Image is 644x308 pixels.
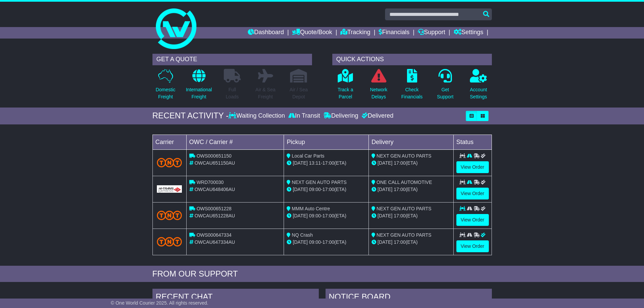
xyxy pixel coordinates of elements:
a: Tracking [340,27,370,39]
p: Air / Sea Depot [290,86,308,100]
a: View Order [456,240,489,252]
span: 17:00 [323,213,334,218]
a: Dashboard [248,27,284,39]
span: 09:00 [309,239,321,245]
span: 17:00 [394,213,406,218]
span: NEXT GEN AUTO PARTS [377,206,431,211]
p: Track a Parcel [338,86,353,100]
div: RECENT ACTIVITY - [152,111,229,121]
p: Network Delays [370,86,387,100]
img: TNT_Domestic.png [157,237,182,246]
span: WRD700030 [196,180,223,185]
span: 09:00 [309,187,321,192]
span: 17:00 [394,187,406,192]
span: MMM Auto Centre [292,206,330,211]
span: NEXT GEN AUTO PARTS [292,180,347,185]
a: AccountSettings [470,69,487,104]
div: In Transit [287,112,322,120]
a: Settings [454,27,483,39]
span: [DATE] [378,213,392,218]
span: 17:00 [323,239,334,245]
span: 17:00 [394,239,406,245]
div: Waiting Collection [229,112,286,120]
td: Status [453,135,492,149]
span: OWCAU651228AU [194,213,235,218]
div: Delivering [322,112,360,120]
a: Support [418,27,445,39]
a: DomesticFreight [155,69,175,104]
a: View Order [456,161,489,173]
a: Financials [379,27,409,39]
a: Quote/Book [292,27,332,39]
div: (ETA) [372,239,451,246]
div: (ETA) [372,160,451,167]
img: TNT_Domestic.png [157,158,182,167]
td: Delivery [368,135,453,149]
div: Delivered [360,112,393,120]
a: View Order [456,188,489,199]
a: GetSupport [436,69,454,104]
span: [DATE] [293,239,308,245]
p: Check Financials [401,86,423,100]
div: FROM OUR SUPPORT [152,269,492,279]
p: International Freight [186,86,212,100]
div: - (ETA) [287,239,366,246]
span: OWCAU647334AU [194,239,235,245]
a: Track aParcel [337,69,354,104]
p: Account Settings [470,86,487,100]
a: NetworkDelays [369,69,387,104]
span: OWS000647334 [196,232,232,238]
span: ONE CALL AUTOMOTIVE [377,180,432,185]
td: Pickup [284,135,369,149]
span: [DATE] [293,160,308,166]
div: GET A QUOTE [152,54,312,65]
a: View Order [456,214,489,226]
div: QUICK ACTIONS [332,54,492,65]
span: © One World Courier 2025. All rights reserved. [111,300,209,306]
span: Local Car Parts [292,153,324,159]
div: NOTICE BOARD [326,289,492,307]
div: - (ETA) [287,212,366,219]
div: (ETA) [372,186,451,193]
img: GetCarrierServiceLogo [157,185,182,193]
div: - (ETA) [287,160,366,167]
span: 17:00 [323,187,334,192]
span: [DATE] [378,160,392,166]
img: TNT_Domestic.png [157,211,182,220]
span: [DATE] [293,213,308,218]
span: 13:11 [309,160,321,166]
span: 09:00 [309,213,321,218]
p: Air & Sea Freight [256,86,276,100]
span: [DATE] [378,187,392,192]
p: Get Support [437,86,453,100]
span: [DATE] [378,239,392,245]
span: NEXT GEN AUTO PARTS [377,153,431,159]
span: OWCAU648406AU [194,187,235,192]
span: 17:00 [394,160,406,166]
div: RECENT CHAT [152,289,319,307]
a: CheckFinancials [401,69,423,104]
span: [DATE] [293,187,308,192]
p: Domestic Freight [156,86,175,100]
p: Full Loads [224,86,241,100]
span: NQ Crash [292,232,313,238]
span: OWS000651228 [196,206,232,211]
span: NEXT GEN AUTO PARTS [377,232,431,238]
a: InternationalFreight [186,69,212,104]
span: OWCAU651150AU [194,160,235,166]
div: - (ETA) [287,186,366,193]
td: Carrier [152,135,186,149]
span: 17:00 [323,160,334,166]
div: (ETA) [372,212,451,219]
span: OWS000651150 [196,153,232,159]
td: OWC / Carrier # [186,135,284,149]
